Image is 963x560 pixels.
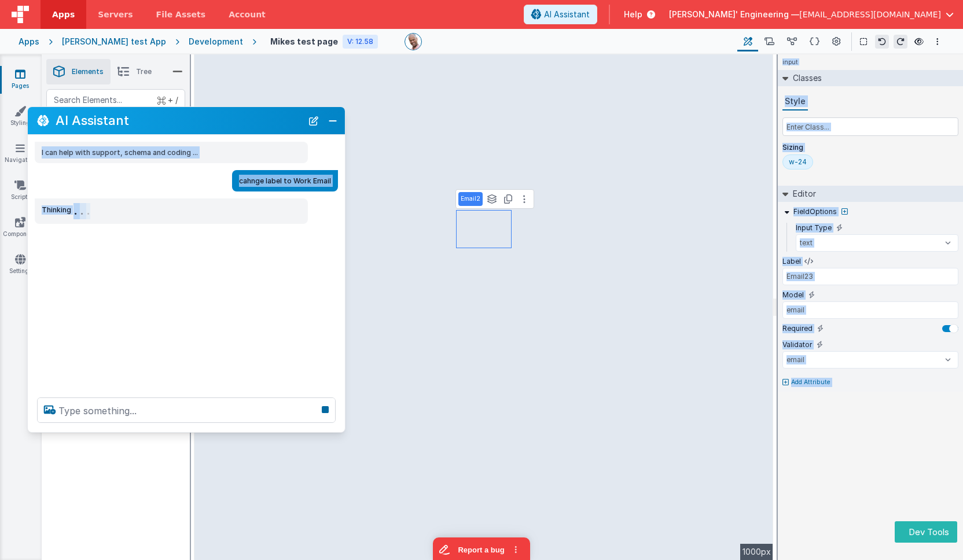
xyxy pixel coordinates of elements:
[325,113,340,129] button: Close
[156,9,206,20] span: File Assets
[782,378,958,387] button: Add Attribute
[782,324,813,333] label: Required
[62,36,166,47] div: [PERSON_NAME] test App
[19,36,39,47] div: Apps
[405,34,421,50] img: 11ac31fe5dc3d0eff3fbbbf7b26fa6e1
[931,35,944,49] button: Options
[782,117,958,136] input: Enter Class...
[624,9,642,20] span: Help
[98,9,133,20] span: Servers
[782,93,808,110] button: Style
[782,340,812,349] label: Validator
[669,9,799,20] span: [PERSON_NAME]' Engineering —
[524,5,597,24] button: AI Assistant
[793,207,837,216] label: FieldOptions
[136,67,152,76] span: Tree
[86,203,90,219] span: .
[669,9,954,20] button: [PERSON_NAME]' Engineering — [EMAIL_ADDRESS][DOMAIN_NAME]
[789,157,807,167] div: w-24
[306,113,322,129] button: New Chat
[740,544,773,560] div: 1000px
[782,290,804,300] label: Model
[782,257,801,266] label: Label
[42,146,301,159] p: I can help with support, schema and coding ...
[56,113,302,127] h2: AI Assistant
[895,521,957,543] button: Dev Tools
[194,54,773,560] div: -->
[239,175,331,187] p: cahnge label to Work Email
[72,67,104,76] span: Elements
[782,143,958,152] p: Sizing
[189,36,243,47] div: Development
[80,203,84,219] span: .
[73,199,78,215] span: .
[461,194,480,204] p: Email2
[799,9,941,20] span: [EMAIL_ADDRESS][DOMAIN_NAME]
[46,89,185,111] input: Search Elements...
[544,9,590,20] span: AI Assistant
[788,70,822,86] h2: Classes
[157,89,178,111] span: + /
[343,35,378,49] div: V: 12.58
[791,378,830,387] p: Add Attribute
[788,186,816,202] h2: Editor
[52,9,75,20] span: Apps
[778,54,802,70] h4: input
[270,37,338,46] h4: Mikes test page
[796,223,832,233] label: Input Type
[42,205,71,215] span: Thinking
